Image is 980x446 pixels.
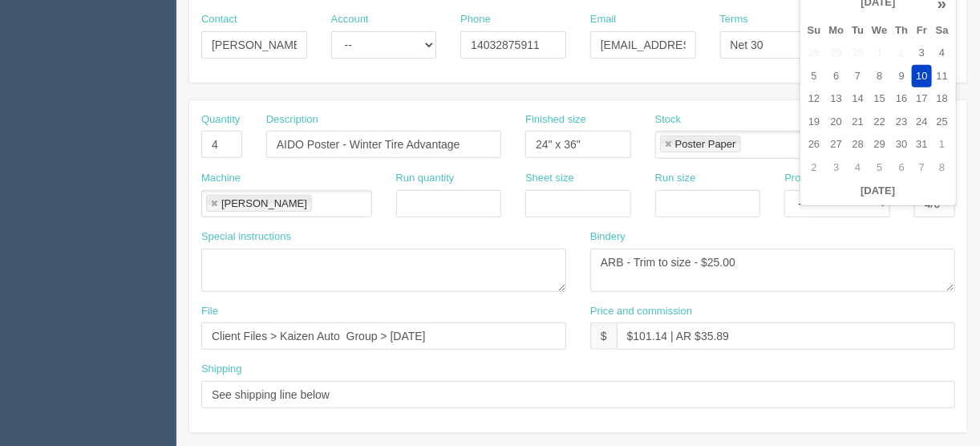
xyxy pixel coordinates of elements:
td: 10 [912,65,931,88]
td: 24 [912,111,931,134]
div: $ [590,322,617,350]
label: Quantity [201,112,240,128]
td: 30 [848,42,868,65]
td: 3 [825,156,848,180]
td: 1 [932,133,953,156]
td: 9 [891,65,912,88]
label: Machine [201,171,241,186]
label: Contact [201,12,237,27]
label: Shipping [201,362,242,377]
td: 31 [912,133,931,156]
td: 4 [848,156,868,180]
th: Su [804,19,825,43]
td: 5 [868,156,891,180]
td: 5 [804,65,825,88]
td: 3 [912,42,931,65]
td: 17 [912,87,931,111]
td: 28 [804,42,825,65]
th: Sa [932,19,953,43]
textarea: ARB - Trim to size - $25.00 [590,249,955,292]
th: Th [891,19,912,43]
label: Account [331,12,369,27]
label: Price and commission [590,304,692,319]
td: 12 [804,87,825,111]
td: 8 [932,156,953,180]
label: Sheet size [525,171,574,186]
label: Proof [784,171,809,186]
td: 6 [825,65,848,88]
label: Stock [655,112,682,128]
td: 2 [804,156,825,180]
th: Fr [912,19,931,43]
label: File [201,304,218,319]
td: 20 [825,111,848,134]
label: Run quantity [396,171,455,186]
td: 7 [848,65,868,88]
td: 25 [932,111,953,134]
td: 1 [868,42,891,65]
th: Mo [825,19,848,43]
th: [DATE] [804,180,953,203]
td: 16 [891,87,912,111]
div: Poster Paper [675,139,736,149]
th: Tu [848,19,868,43]
label: Run size [655,171,696,186]
td: 21 [848,111,868,134]
td: 15 [868,87,891,111]
label: Email [590,12,617,27]
div: [PERSON_NAME] [221,198,307,209]
td: 6 [891,156,912,180]
td: 22 [868,111,891,134]
th: We [868,19,891,43]
label: Terms [720,12,748,27]
td: 27 [825,133,848,156]
td: 4 [932,42,953,65]
label: Bindery [590,229,626,245]
td: 30 [891,133,912,156]
label: Special instructions [201,229,291,245]
td: 28 [848,133,868,156]
td: 26 [804,133,825,156]
td: 19 [804,111,825,134]
td: 13 [825,87,848,111]
td: 11 [932,65,953,88]
td: 7 [912,156,931,180]
td: 2 [891,42,912,65]
td: 14 [848,87,868,111]
label: Finished size [525,112,586,128]
td: 29 [825,42,848,65]
label: Description [266,112,318,128]
label: Phone [460,12,491,27]
td: 23 [891,111,912,134]
td: 8 [868,65,891,88]
td: 29 [868,133,891,156]
td: 18 [932,87,953,111]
